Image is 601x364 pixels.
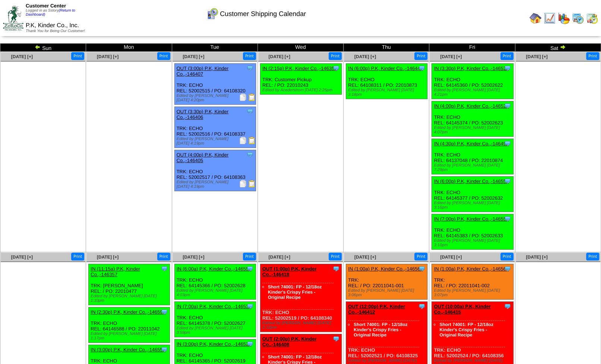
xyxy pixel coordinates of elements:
span: Logged in as Sstory [26,9,75,17]
img: Tooltip [246,108,254,115]
div: TRK: ECHO REL: 64145366 / PO: 52002628 [174,264,256,300]
div: TRK: [PERSON_NAME] REL: / PO: 22010477 [89,264,170,305]
button: Print [157,253,170,260]
a: Short 74001: FP - 12/18oz Kinder's Crispy Fries - Original Recipe [439,322,493,338]
a: IN (7:00a) P.K, Kinder Co.,-146531 [177,304,252,309]
span: [DATE] [+] [11,254,33,260]
img: Tooltip [504,177,511,185]
span: [DATE] [+] [440,254,462,260]
img: Tooltip [332,64,340,72]
div: TRK: ECHO REL: 52002519 / PO: 64108340 [260,264,341,332]
div: Edited by [PERSON_NAME] [DATE] 4:07pm [434,126,513,134]
td: Fri [429,44,515,52]
td: Wed [257,44,343,52]
img: Tooltip [246,340,254,348]
a: OUT (3:00p) P.K, Kinder Co.,-146407 [177,66,229,77]
div: TRK: ECHO REL: 64145374 / PO: 52002623 [432,101,513,137]
div: Edited by [PERSON_NAME] [DATE] 4:03pm [177,288,256,297]
div: TRK: ECHO REL: 64145378 / PO: 52002627 [174,302,256,337]
div: Edited by [PERSON_NAME] [DATE] 4:21pm [434,88,513,97]
span: [DATE] [+] [526,254,547,260]
div: TRK: Customer Pickup REL: / PO: 22010243 [260,64,341,95]
div: Edited by [PERSON_NAME] [DATE] 3:10pm [434,238,513,247]
button: Print [414,52,427,60]
div: Edited by [PERSON_NAME] [DATE] 3:16pm [434,201,513,210]
a: [DATE] [+] [183,54,204,59]
a: [DATE] [+] [269,54,290,59]
a: [DATE] [+] [97,254,118,260]
img: calendarinout.gif [586,12,598,24]
div: Edited by [PERSON_NAME] [DATE] 1:33pm [91,294,170,303]
img: calendarprod.gif [572,12,584,24]
div: TRK: ECHO REL: 52002516 / PO: 64108337 [174,107,256,148]
button: Print [414,253,427,260]
span: Thank You for Being Our Customer! [26,29,85,33]
div: TRK: ECHO REL: 64145360 / PO: 52002622 [432,64,513,99]
button: Print [500,52,513,60]
div: Edited by [PERSON_NAME] [DATE] 4:19pm [177,137,256,146]
img: ZoRoCo_Logo(Green%26Foil)%20jpg.webp [3,6,23,31]
td: Mon [86,44,172,52]
img: line_graph.gif [544,12,556,24]
div: TRK: ECHO REL: 64145377 / PO: 52002632 [432,177,513,212]
img: Bill of Lading [248,94,256,101]
img: Tooltip [161,308,168,316]
button: Print [500,253,513,260]
span: [DATE] [+] [269,254,290,260]
a: [DATE] [+] [183,254,204,260]
a: OUT (3:30p) P.K, Kinder Co.,-146406 [177,109,229,120]
div: Edited by [PERSON_NAME] [DATE] 4:20pm [177,94,256,102]
button: Print [71,253,84,260]
img: Tooltip [504,215,511,222]
a: OUT (12:00p) P.K, Kinder Co.,-146412 [348,304,405,315]
div: TRK: ECHO REL: 52002515 / PO: 64108320 [174,64,256,105]
a: IN (4:30p) P.K, Kinder Co.,-146492 [434,141,509,146]
img: Packing Slip [239,137,247,144]
a: OUT (1:00p) P.K, Kinder Co.,-146418 [262,266,317,277]
button: Print [329,253,342,260]
img: Tooltip [161,265,168,272]
button: Print [243,253,256,260]
img: Tooltip [161,346,168,353]
button: Print [71,52,84,60]
a: IN (2:30p) P.K, Kinder Co.,-146597 [91,309,165,315]
a: OUT (4:00p) P.K, Kinder Co.,-146405 [177,152,229,163]
div: TRK: REL: / PO: 22011041-001 [346,264,427,300]
div: Edited by [PERSON_NAME] [DATE] 3:07pm [434,288,513,297]
a: IN (1:00a) P.K, Kinder Co.,-146563 [348,266,423,272]
td: Thu [344,44,429,52]
div: Edited by [PERSON_NAME] [DATE] 1:17pm [91,332,170,341]
a: IN (6:00a) P.K, Kinder Co.,-146551 [177,266,252,272]
div: Edited by [PERSON_NAME] [DATE] 7:29pm [434,163,513,172]
td: Tue [172,44,257,52]
img: Tooltip [246,265,254,272]
a: OUT (2:00p) P.K, Kinder Co.,-146408 [262,336,317,347]
span: P.K, Kinder Co., Inc. [26,22,79,29]
a: IN (6:00p) P.K, Kinder Co.,-146556 [434,178,509,184]
a: [DATE] [+] [440,54,462,59]
button: Print [329,52,342,60]
a: [DATE] [+] [354,54,376,59]
a: IN (4:00p) P.K, Kinder Co.,-146527 [434,103,509,109]
img: Tooltip [332,265,340,272]
a: OUT (10:00a) P.K, Kinder Co.,-146415 [434,304,490,315]
img: Tooltip [504,265,511,272]
div: Edited by Acederstrom [DATE] 2:25pm [262,88,341,92]
div: Edited by [PERSON_NAME] [DATE] 2:12pm [262,321,341,330]
a: IN (1:00a) P.K, Kinder Co.,-146564 [434,266,509,272]
a: [DATE] [+] [97,54,118,59]
div: TRK: ECHO REL: 64108311 / PO: 22010873 [346,64,427,99]
a: IN (3:00p) P.K, Kinder Co.,-146525 [177,341,252,347]
img: Bill of Lading [248,137,256,144]
img: Tooltip [246,303,254,310]
a: IN (3:30p) P.K, Kinder Co.,-146526 [434,66,509,71]
img: Tooltip [418,265,426,272]
a: [DATE] [+] [526,54,547,59]
a: (Return to Dashboard) [26,9,75,17]
img: Tooltip [504,102,511,110]
button: Print [586,253,599,260]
